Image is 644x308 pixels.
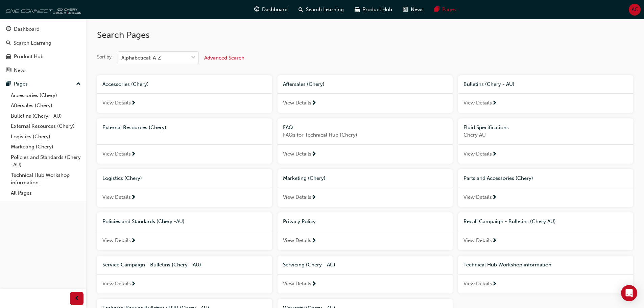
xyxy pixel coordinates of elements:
a: Logistics (Chery) [8,132,84,142]
span: View Details [463,99,492,107]
a: news-iconNews [398,3,429,17]
a: Parts and Accessories (Chery)View Details [458,169,633,207]
span: View Details [463,150,492,158]
a: Bulletins (Chery - AU)View Details [458,75,633,113]
span: View Details [283,237,311,244]
span: Advanced Search [204,55,244,61]
span: Logistics (Chery) [102,175,142,181]
span: next-icon [131,238,136,244]
a: News [3,64,84,77]
a: Logistics (Chery)View Details [97,169,272,207]
span: Pages [442,6,456,14]
h2: Search Pages [97,30,633,41]
a: pages-iconPages [429,3,461,17]
a: Service Campaign - Bulletins (Chery - AU)View Details [97,256,272,293]
button: Advanced Search [204,51,244,64]
span: Marketing (Chery) [283,175,326,181]
div: Search Learning [14,39,51,47]
span: View Details [102,237,131,244]
span: next-icon [492,100,497,106]
div: News [14,67,27,74]
a: car-iconProduct Hub [349,3,398,17]
img: oneconnect [3,3,81,16]
span: car-icon [6,54,11,60]
span: Product Hub [362,6,392,14]
span: Chery AU [463,131,628,139]
a: Search Learning [3,37,84,49]
span: View Details [102,280,131,288]
span: Dashboard [262,6,288,14]
a: External Resources (Chery)View Details [97,118,272,164]
a: Policies and Standards (Chery -AU) [8,152,84,170]
span: View Details [102,99,131,107]
a: Product Hub [3,50,84,63]
span: Service Campaign - Bulletins (Chery - AU) [102,262,201,268]
span: Policies and Standards (Chery -AU) [102,218,185,224]
a: Policies and Standards (Chery -AU)View Details [97,212,272,250]
span: next-icon [311,195,316,201]
span: news-icon [403,5,408,14]
span: pages-icon [6,81,11,87]
span: Parts and Accessories (Chery) [463,175,533,181]
span: Aftersales (Chery) [283,81,325,87]
a: FAQFAQs for Technical Hub (Chery)View Details [278,118,453,164]
a: Aftersales (Chery) [8,100,84,111]
span: View Details [283,280,311,288]
span: next-icon [492,151,497,158]
span: View Details [463,237,492,244]
span: View Details [283,99,311,107]
span: View Details [283,150,311,158]
button: Pages [3,78,84,90]
span: External Resources (Chery) [102,124,166,131]
a: Accessories (Chery) [8,90,84,101]
span: View Details [283,193,311,201]
span: Privacy Policy [283,218,316,224]
span: next-icon [131,281,136,287]
span: search-icon [6,40,11,46]
div: Dashboard [14,25,40,33]
span: Fluid Specifications [463,124,509,131]
span: View Details [463,280,492,288]
a: Bulletins (Chery - AU) [8,111,84,121]
div: Sort by [97,54,112,61]
span: next-icon [492,281,497,287]
span: News [411,6,424,14]
div: Alphabetical: A-Z [121,54,161,62]
span: View Details [102,193,131,201]
span: Accessories (Chery) [102,81,149,87]
span: FAQs for Technical Hub (Chery) [283,131,447,139]
span: next-icon [131,100,136,106]
span: prev-icon [74,294,79,303]
a: search-iconSearch Learning [293,3,349,17]
span: next-icon [311,100,316,106]
span: Bulletins (Chery - AU) [463,81,515,87]
span: Search Learning [306,6,344,14]
a: All Pages [8,188,84,198]
a: External Resources (Chery) [8,121,84,132]
a: Technical Hub Workshop informationView Details [458,256,633,293]
a: Dashboard [3,23,84,35]
span: search-icon [299,5,303,14]
span: Recall Campaign - Bulletins (Chery AU) [463,218,556,224]
a: Marketing (Chery)View Details [278,169,453,207]
span: next-icon [131,151,136,158]
span: guage-icon [6,26,11,32]
a: Accessories (Chery)View Details [97,75,272,113]
span: next-icon [131,195,136,201]
a: guage-iconDashboard [249,3,293,17]
span: news-icon [6,68,11,74]
a: Fluid SpecificationsChery AUView Details [458,118,633,164]
span: AC [631,6,638,14]
a: Servicing (Chery - AU)View Details [278,256,453,293]
span: next-icon [311,238,316,244]
span: up-icon [76,80,81,89]
span: car-icon [355,5,360,14]
span: Technical Hub Workshop information [463,262,551,268]
span: View Details [463,193,492,201]
span: pages-icon [434,5,439,14]
span: next-icon [492,195,497,201]
span: next-icon [311,151,316,158]
span: Servicing (Chery - AU) [283,262,335,268]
